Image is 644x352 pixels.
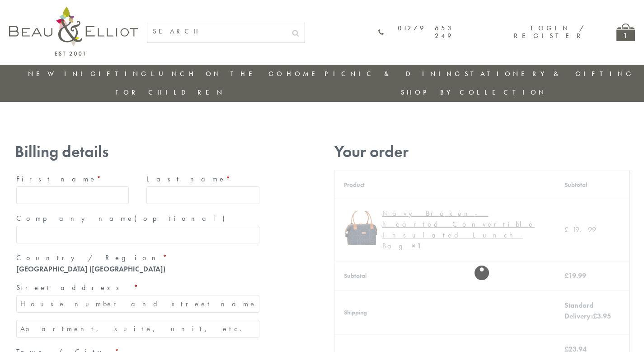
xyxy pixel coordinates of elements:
[16,172,129,186] label: First name
[16,264,165,274] strong: [GEOGRAPHIC_DATA] ([GEOGRAPHIC_DATA])
[16,295,259,313] input: House number and street name
[16,320,259,338] input: Apartment, suite, unit, etc. (optional)
[15,143,261,161] h3: Billing details
[28,69,89,78] a: New in!
[134,214,230,223] span: (optional)
[324,69,463,78] a: Picnic & Dining
[287,69,323,78] a: Home
[9,7,138,56] img: logo
[465,69,634,78] a: Stationery & Gifting
[16,211,259,226] label: Company name
[16,281,259,295] label: Street address
[16,251,259,265] label: Country / Region
[147,22,287,41] input: SEARCH
[334,143,630,161] h3: Your order
[616,24,635,41] a: 1
[146,172,259,186] label: Last name
[115,88,225,97] a: For Children
[514,24,585,40] a: Login / Register
[378,24,454,40] a: 01279 653 249
[151,69,285,78] a: Lunch On The Go
[90,69,149,78] a: Gifting
[401,88,547,97] a: Shop by collection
